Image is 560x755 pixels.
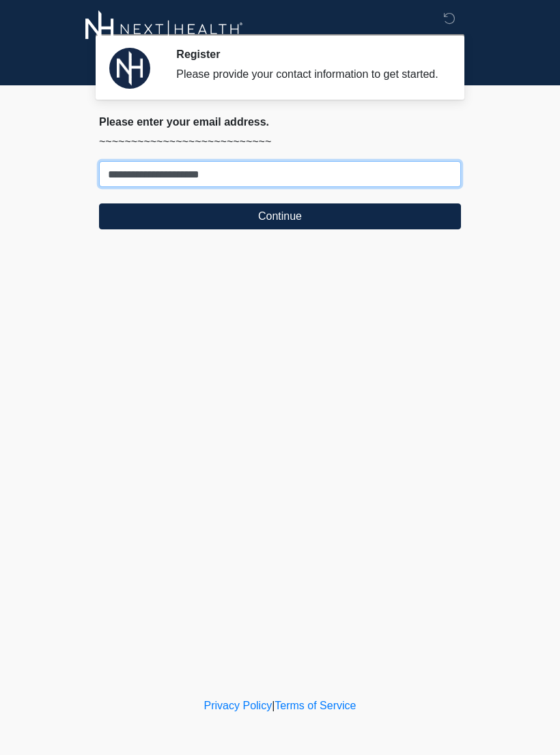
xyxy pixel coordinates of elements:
a: Terms of Service [275,700,356,711]
div: Please provide your contact information to get started. [176,66,440,83]
button: Continue [99,203,461,229]
p: ~~~~~~~~~~~~~~~~~~~~~~~~~~~ [99,134,461,150]
img: Next-Health Logo [85,10,243,48]
img: Agent Avatar [109,48,150,89]
h2: Please enter your email address. [99,115,461,128]
a: Privacy Policy [204,700,272,711]
a: | [272,700,275,711]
